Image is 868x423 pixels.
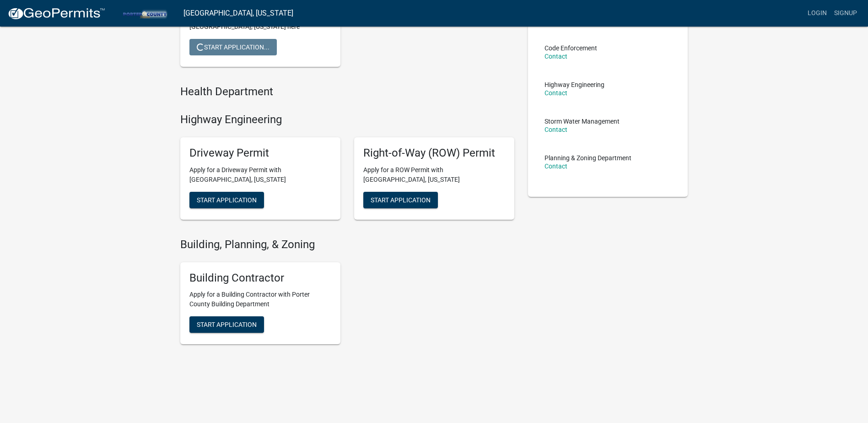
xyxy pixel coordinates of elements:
h5: Driveway Permit [189,146,331,160]
a: Contact [545,126,567,133]
button: Start Application [189,192,264,208]
a: Contact [545,89,567,97]
a: Login [804,5,830,22]
span: Start Application [371,196,431,203]
p: Apply for a Driveway Permit with [GEOGRAPHIC_DATA], [US_STATE] [189,165,331,184]
button: Start Application [363,192,438,208]
a: [GEOGRAPHIC_DATA], [US_STATE] [183,5,293,21]
a: Contact [545,163,567,170]
p: Code Enforcement [545,45,597,51]
img: Porter County, Indiana [113,7,176,19]
span: Start Application... [197,43,270,51]
p: Highway Engineering [545,81,604,88]
h5: Building Contractor [189,271,331,285]
h4: Building, Planning, & Zoning [180,238,514,251]
span: Start Application [197,196,257,203]
p: Apply for a ROW Permit with [GEOGRAPHIC_DATA], [US_STATE] [363,165,505,184]
p: Planning & Zoning Department [545,155,631,161]
button: Start Application [189,316,264,333]
h4: Highway Engineering [180,113,514,126]
a: Contact [545,53,567,60]
p: Apply for a Building Contractor with Porter County Building Department [189,290,331,309]
h5: Right-of-Way (ROW) Permit [363,146,505,160]
a: Signup [830,5,861,22]
button: Start Application... [189,39,277,55]
h4: Health Department [180,85,514,98]
span: Start Application [197,321,257,328]
p: Storm Water Management [545,118,620,125]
